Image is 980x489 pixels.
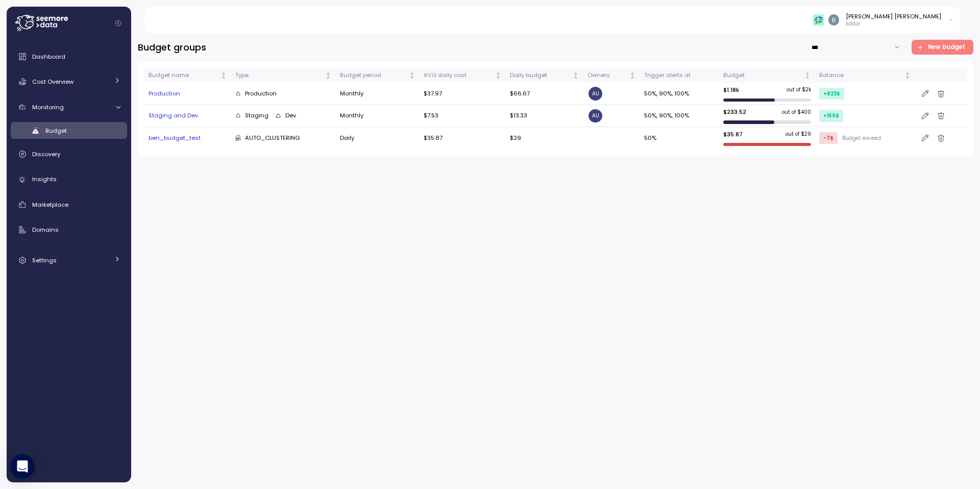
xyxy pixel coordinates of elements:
td: $66.67 [506,83,584,105]
td: 50% [640,127,719,149]
td: $29 [506,127,584,149]
div: -7 $ [819,132,838,144]
span: Budget [45,127,67,135]
a: Insights [11,169,127,189]
button: Collapse navigation [112,19,125,27]
div: Trigger alerts at [644,71,715,80]
div: Not sorted [904,72,911,79]
div: Not sorted [572,72,579,79]
div: Type [235,71,323,80]
p: Budget exceed [842,135,881,142]
span: Domains [32,226,59,234]
img: 65f98ecb31a39d60f1f315eb.PNG [813,14,824,25]
div: AUTO_CLUSTERING [235,134,300,143]
a: Budget [11,122,127,139]
span: Marketplace [32,201,68,209]
a: Settings [11,250,127,271]
button: New budget [912,40,974,55]
div: Not sorted [495,72,502,79]
th: BalanceNot sorted [815,68,915,83]
th: TypeNot sorted [231,68,336,83]
div: Not sorted [804,72,811,79]
span: New budget [928,40,965,54]
div: Not sorted [629,72,636,79]
p: out of $ 400 [782,109,811,116]
div: AVG daily cost [424,71,493,80]
span: Dashboard [32,53,65,61]
span: Cost Overview [32,78,73,86]
p: $ 1.18k [723,86,739,94]
th: BudgetNot sorted [719,68,815,83]
a: Monitoring [11,97,127,117]
div: Not sorted [220,72,227,79]
div: Dev [275,111,296,120]
div: Not sorted [408,72,415,79]
th: OwnersNot sorted [583,68,640,83]
span: Monitoring [32,103,64,111]
td: 50%, 90%, 100% [640,105,719,127]
div: Balance [819,71,902,80]
div: +166 $ [819,110,843,121]
td: $37.97 [420,83,505,105]
td: Monthly [336,105,420,127]
a: Domains [11,219,127,240]
td: $35.87 [420,127,505,149]
span: Discovery [32,150,60,158]
p: $ 233.52 [723,108,746,116]
p: out of $ 29 [786,131,811,138]
p: out of $ 2k [787,86,811,93]
div: Production [149,89,227,99]
th: Budget periodNot sorted [336,68,420,83]
td: 50%, 90%, 100% [640,83,719,105]
th: Daily budgetNot sorted [506,68,584,83]
th: Budget nameNot sorted [144,68,231,83]
span: AU [589,87,602,101]
img: ACg8ocJyWE6xOp1B6yfOOo1RrzZBXz9fCX43NtCsscuvf8X-nP99eg=s96-c [828,14,839,25]
td: Daily [336,127,420,149]
div: Daily budget [510,71,571,80]
div: Budget [723,71,803,80]
div: Budget period [340,71,407,80]
h3: Budget groups [138,41,206,54]
td: $13.33 [506,105,584,127]
div: Staging and Dev [149,111,227,120]
td: Monthly [336,83,420,105]
a: Dashboard [11,46,127,67]
div: Not sorted [325,72,332,79]
span: AU [589,109,602,123]
td: $7.53 [420,105,505,127]
th: AVG daily costNot sorted [420,68,505,83]
span: Insights [32,175,57,183]
a: Marketplace [11,194,127,215]
a: Cost Overview [11,71,127,92]
a: Discovery [11,144,127,164]
div: Budget name [149,71,218,80]
div: [PERSON_NAME] [PERSON_NAME] [846,12,941,20]
span: Settings [32,256,57,264]
div: Open Intercom Messenger [10,454,35,479]
p: Editor [846,20,941,28]
div: Production [235,89,277,99]
div: Owners [587,71,627,80]
div: +823 $ [819,88,844,100]
p: $ 35.87 [723,130,743,138]
div: Staging [235,111,269,120]
div: ben_budget_test [149,134,227,143]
